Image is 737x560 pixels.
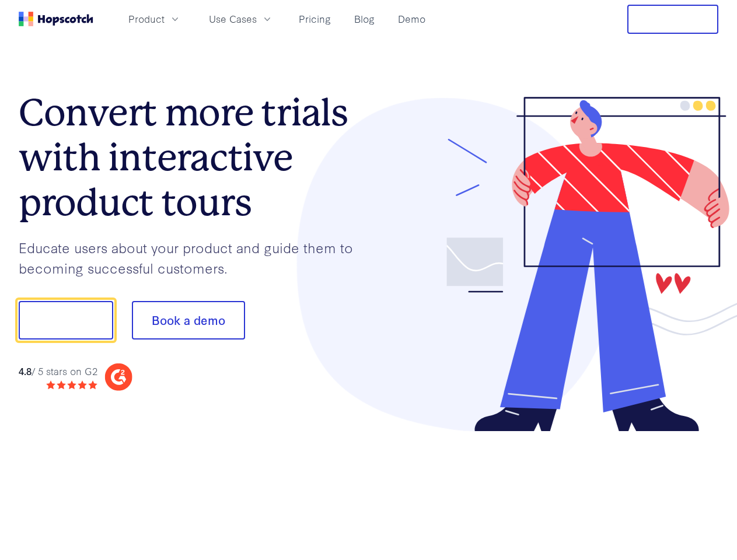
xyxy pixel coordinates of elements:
a: Home [19,12,93,26]
button: Product [121,9,188,29]
a: Pricing [294,9,336,29]
div: / 5 stars on G2 [19,364,97,379]
button: Book a demo [132,301,245,339]
button: Show me! [19,301,113,339]
h1: Convert more trials with interactive product tours [19,90,369,225]
button: Use Cases [202,9,280,29]
strong: 4.8 [19,364,32,377]
button: Free Trial [627,5,718,34]
p: Educate users about your product and guide them to becoming successful customers. [19,237,369,278]
span: Product [128,12,165,26]
span: Use Cases [209,12,257,26]
a: Blog [350,9,379,29]
a: Demo [393,9,430,29]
